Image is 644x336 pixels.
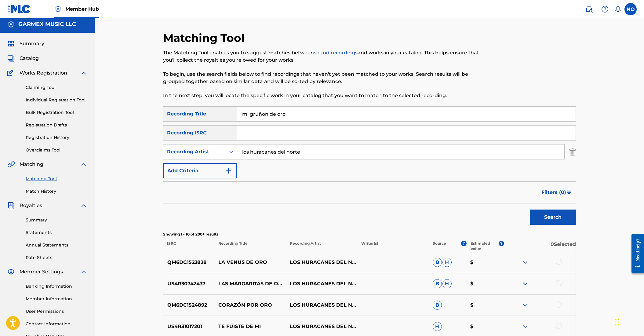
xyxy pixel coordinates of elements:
img: expand [522,301,529,309]
span: Summary [20,40,44,47]
a: Match History [26,188,87,195]
img: Delete Criterion [569,144,576,159]
img: expand [522,259,529,266]
iframe: Resource Center [627,228,644,279]
div: Notifications [615,6,621,12]
a: Summary [26,217,87,223]
a: Claiming Tool [26,84,87,91]
p: Writer(s) [357,241,429,252]
img: filter [566,191,572,194]
h5: GARMEX MUSIC LLC [18,21,76,28]
p: Recording Artist [286,241,357,252]
p: LOS HURACANES DEL NORTE [286,280,357,287]
a: Bulk Registration Tool [26,109,87,116]
a: Contact Information [26,321,87,327]
div: Drag [615,313,619,331]
img: search [585,5,593,13]
img: Works Registration [7,69,15,77]
p: In the next step, you will locate the specific work in your catalog that you want to match to the... [163,92,481,99]
p: LOS HURACANES DEL NORTE [286,301,357,309]
p: LAS MARGARITAS DE ORO [214,280,286,287]
img: Catalog [7,55,15,62]
a: Registration Drafts [26,122,87,128]
img: Summary [7,40,15,47]
p: LOS HURACANES DEL NORTE [286,259,357,266]
img: help [601,5,609,13]
p: US4R30742437 [163,280,215,287]
img: expand [522,323,529,330]
p: The Matching Tool enables you to suggest matches between and works in your catalog. This helps en... [163,49,481,64]
img: Royalties [7,202,15,209]
img: Accounts [7,21,15,28]
p: Showing 1 - 10 of 200+ results [163,232,576,237]
h2: Matching Tool [163,31,248,45]
span: ? [499,241,504,246]
a: Overclaims Tool [26,147,87,153]
iframe: Chat Widget [613,307,644,336]
button: Filters (0) [538,185,576,200]
p: TE FUISTE DE MI [214,323,286,330]
img: expand [80,69,87,77]
button: Search [530,210,576,225]
span: Matching [20,161,43,168]
a: Annual Statements [26,242,87,248]
span: Catalog [20,55,39,62]
span: H [433,322,442,331]
div: Help [599,3,611,15]
a: sound recordings [314,50,358,56]
p: 0 Selected [504,241,576,252]
a: Member Information [26,296,87,302]
img: Member Settings [7,268,15,276]
p: To begin, use the search fields below to find recordings that haven't yet been matched to your wo... [163,71,481,85]
div: Recording Artist [167,148,222,155]
span: B [433,258,442,267]
img: 9d2ae6d4665cec9f34b9.svg [225,167,232,174]
span: Member Settings [20,268,63,276]
p: CORAZÓN POR ORO [214,301,286,309]
p: LA VENUS DE ORO [214,259,286,266]
p: $ [466,301,504,309]
p: US4R31017201 [163,323,215,330]
a: Statements [26,229,87,236]
p: Source [433,241,446,252]
img: MLC Logo [7,5,31,13]
span: Works Registration [20,69,67,77]
span: B [433,301,442,310]
a: Matching Tool [26,176,87,182]
img: Matching [7,161,15,168]
a: Rate Sheets [26,254,87,261]
p: LOS HURACANES DEL NORTE [286,323,357,330]
img: expand [80,161,87,168]
a: Public Search [583,3,595,15]
p: ISRC [163,241,214,252]
p: QM6DC1524892 [163,301,215,309]
a: Individual Registration Tool [26,97,87,103]
p: Estimated Value [471,241,499,252]
button: Add Criteria [163,163,237,178]
span: H [442,279,452,288]
a: Banking Information [26,283,87,290]
img: Top Rightsholder [54,5,62,13]
span: B [433,279,442,288]
img: expand [80,202,87,209]
span: Filters ( 0 ) [541,189,566,196]
a: User Permissions [26,308,87,315]
div: User Menu [624,3,637,15]
p: $ [466,259,504,266]
a: SummarySummary [7,40,44,47]
img: expand [80,268,87,276]
span: Member Hub [65,5,99,13]
span: Royalties [20,202,42,209]
span: ? [461,241,467,246]
p: QM6DC1523828 [163,259,215,266]
p: $ [466,280,504,287]
a: Registration History [26,134,87,141]
a: CatalogCatalog [7,55,39,62]
span: H [442,258,452,267]
p: $ [466,323,504,330]
form: Search Form [163,106,576,228]
img: expand [522,280,529,287]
